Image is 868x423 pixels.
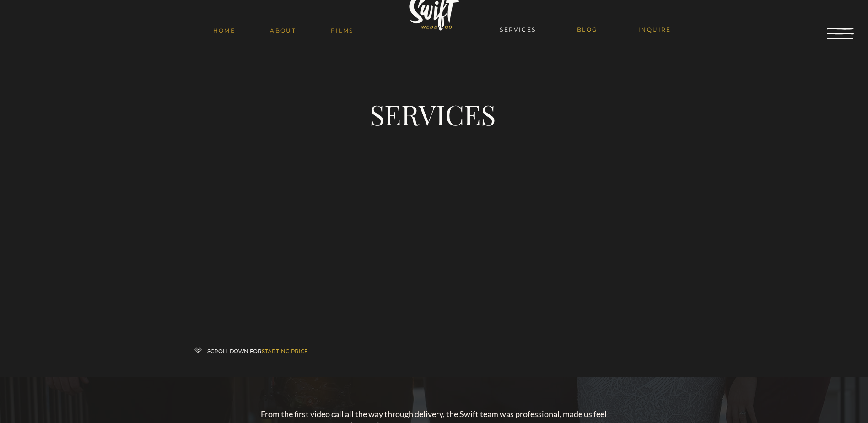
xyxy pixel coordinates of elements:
[313,22,371,38] a: FILMS
[242,153,345,336] div: Your Video Title Video Player
[196,22,371,38] nav: Site
[523,153,626,336] div: Your Video Title Video Player
[618,22,691,38] a: INQUIRE
[207,348,262,354] span: SCROLL DOWN FOR
[270,27,296,34] span: ABOUT
[370,96,496,132] span: SERVICES
[480,22,692,38] nav: Site
[253,22,313,38] a: ABOUT
[262,348,308,354] span: STARTING PRICE
[213,27,236,34] span: HOME
[480,22,557,38] a: SERVICES
[331,27,353,34] span: FILMS
[500,26,536,33] span: SERVICES
[383,153,485,336] div: Your Video Title Video Player
[556,22,618,38] a: BLOG
[577,26,598,33] span: BLOG
[638,26,671,33] span: INQUIRE
[196,22,253,38] a: HOME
